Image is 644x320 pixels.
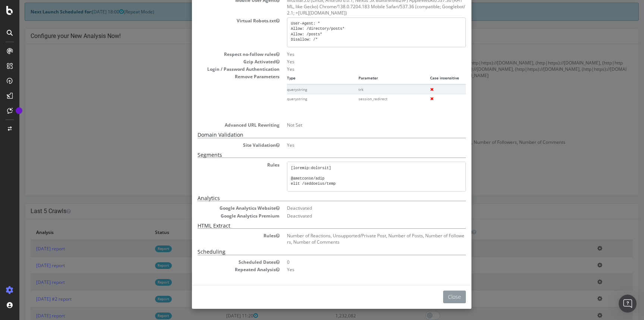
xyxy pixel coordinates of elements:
[268,18,446,47] pre: User-Agent: * Allow: /directory/posts* Allow: /posts* Disallow: /*
[178,223,446,229] h5: HTML Extract
[268,142,446,148] dd: Yes
[619,295,637,313] div: Open Intercom Messenger
[268,66,446,72] dd: Yes
[16,107,22,114] div: Tooltip anchor
[178,18,260,24] dt: Virtual Robots.txt
[178,249,446,255] h5: Scheduling
[268,73,339,85] th: Type
[178,132,446,138] h5: Domain Validation
[178,58,260,65] dt: Gzip Activated
[268,122,446,128] dd: Not Set
[339,85,411,94] td: trk
[178,195,446,201] h5: Analytics
[268,266,446,273] dd: Yes
[339,73,411,85] th: Parameter
[178,266,260,273] dt: Repeated Analysis
[268,162,446,191] pre: [loremip:dolorsit] @ametconse/adip elit /seddoeius/temp @incididun/utlabor etdo ma:/aliquaeni/[a-...
[178,232,260,239] dt: Rules
[268,232,446,245] dd: Number of Reactions, Unsupported/Private Post, Number of Posts, Number of Followers, Number of Co...
[178,142,260,148] dt: Site Validation
[178,122,260,128] dt: Advanced URL Rewriting
[268,205,446,211] dd: Deactivated
[268,58,446,65] dd: Yes
[268,259,446,265] dd: 0
[268,94,339,103] td: querystring
[178,259,260,265] dt: Scheduled Dates
[268,213,446,219] dd: Deactivated
[178,213,260,219] dt: Google Analytics Premium
[178,73,260,80] dt: Remove Parameters
[339,94,411,103] td: session_redirect
[424,291,446,303] button: Close
[178,51,260,57] dt: Respect no-follow rules
[178,66,260,72] dt: Login / Password Authentication
[268,85,339,94] td: querystring
[178,205,260,211] dt: Google Analytics Website
[268,51,446,57] dd: Yes
[411,73,446,85] th: Case insensitive
[178,152,446,158] h5: Segments
[178,162,260,168] dt: Rules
